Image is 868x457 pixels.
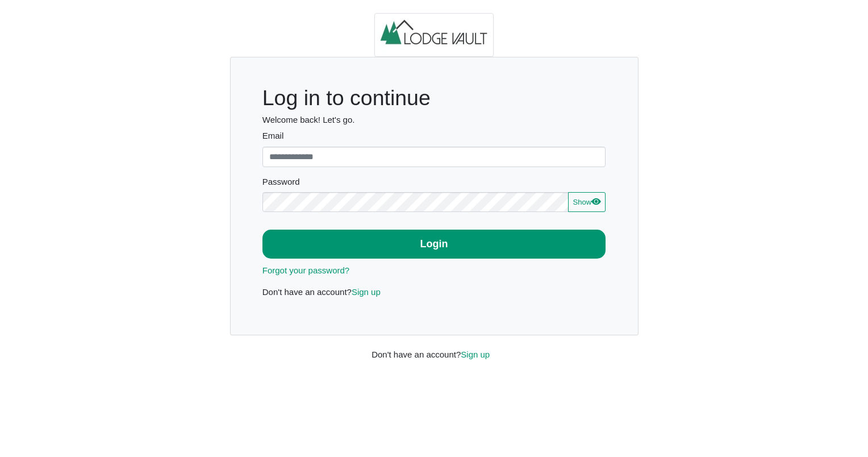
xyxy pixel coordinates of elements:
a: Sign up [352,287,381,297]
img: logo.2b93711c.jpg [374,13,494,57]
a: Forgot your password? [262,265,349,275]
p: Don't have an account? [262,286,606,299]
a: Sign up [461,350,490,359]
label: Email [262,130,606,143]
svg: eye fill [591,197,600,206]
h6: Welcome back! Let's go. [262,115,606,125]
h1: Log in to continue [262,85,606,111]
button: Login [262,230,606,259]
b: Login [420,238,448,250]
div: Don't have an account? [363,335,505,361]
legend: Password [262,176,606,192]
button: Showeye fill [568,192,606,213]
